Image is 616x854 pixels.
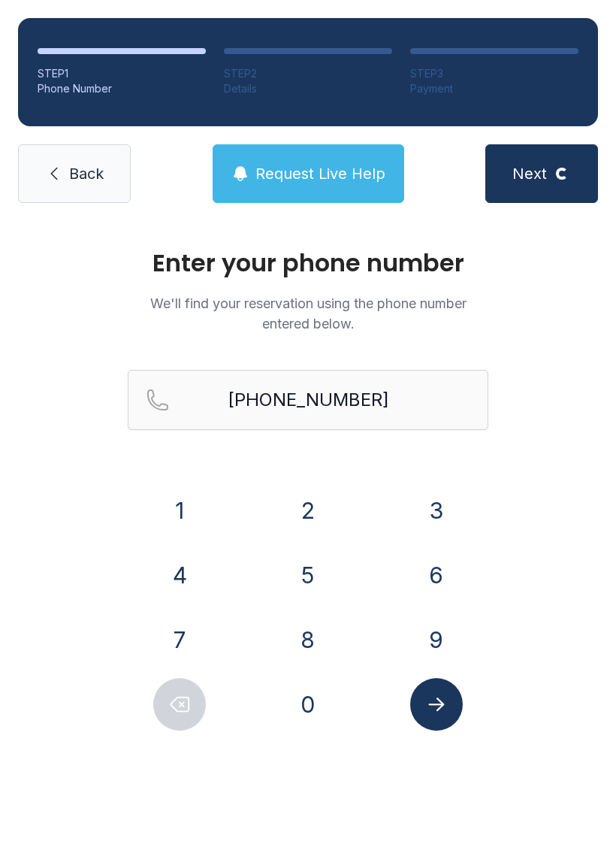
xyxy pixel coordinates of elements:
[410,81,578,96] div: Payment
[512,163,547,184] span: Next
[128,251,488,275] h1: Enter your phone number
[153,613,206,666] button: 7
[153,484,206,537] button: 1
[282,678,334,731] button: 0
[410,549,463,601] button: 6
[410,613,463,666] button: 9
[410,66,578,81] div: STEP 3
[410,484,463,537] button: 3
[224,66,392,81] div: STEP 2
[255,163,385,184] span: Request Live Help
[224,81,392,96] div: Details
[282,613,334,666] button: 8
[282,484,334,537] button: 2
[153,549,206,601] button: 4
[69,163,104,184] span: Back
[153,678,206,731] button: Delete number
[410,678,463,731] button: Submit lookup form
[38,66,206,81] div: STEP 1
[128,370,488,430] input: Reservation phone number
[38,81,206,96] div: Phone Number
[128,293,488,334] p: We'll find your reservation using the phone number entered below.
[282,549,334,601] button: 5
